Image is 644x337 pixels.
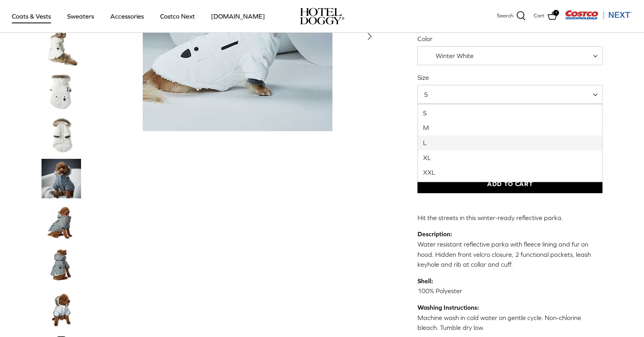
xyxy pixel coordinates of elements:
a: Thumbnail Link [42,28,81,68]
a: [DOMAIN_NAME] [204,3,272,30]
span: Winter White [436,52,474,59]
a: Search [497,11,526,21]
button: Add to Cart [417,174,603,193]
a: hoteldoggy.com hoteldoggycom [300,8,344,24]
button: Next [361,28,378,45]
a: Cart 1 [534,11,557,21]
span: Cart [534,12,544,20]
span: Winter White [418,52,489,60]
span: S [417,85,603,104]
a: Costco Next [153,3,202,30]
strong: Description: [417,230,452,237]
span: 1 [553,10,559,16]
li: M [418,120,602,136]
a: Thumbnail Link [42,289,81,329]
strong: Washing Instructions: [417,304,479,311]
a: Coats & Vests [5,3,58,30]
li: S [418,104,602,121]
img: Costco Next [565,10,632,20]
a: Thumbnail Link [42,246,81,285]
li: XXL [418,165,602,182]
li: L [418,136,602,151]
a: Thumbnail Link [42,202,81,242]
p: Water resistant reflective parka with fleece lining and fur on hood. Hidden front velcro closure,... [417,229,603,269]
span: Winter White [417,46,603,65]
span: S [418,90,444,99]
span: Search [497,12,513,20]
label: Size [417,73,603,82]
img: hoteldoggycom [300,8,344,24]
a: Thumbnail Link [42,72,81,111]
a: Visit Costco Next [565,15,632,21]
a: Accessories [103,3,151,30]
li: XL [418,151,602,166]
p: Machine wash in cold water on gentle cycle. Non-chlorine bleach. Tumble dry low. [417,303,603,333]
a: Sweaters [60,3,101,30]
label: Color [417,34,603,43]
strong: Shell: [417,277,433,284]
a: Thumbnail Link [42,159,81,198]
a: Thumbnail Link [42,115,81,155]
p: 100% Polyester [417,276,603,296]
p: Hit the streets in this winter-ready reflective parka. [417,213,603,223]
